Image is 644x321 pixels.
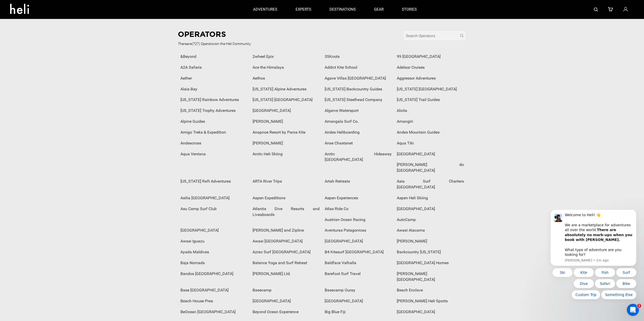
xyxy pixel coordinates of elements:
div: B4 Kitesurf [GEOGRAPHIC_DATA] [322,247,394,258]
div: Beyond Ocean Experience [250,307,322,317]
div: Alpine Guides [178,116,250,127]
b: There are absolutely no mark-ups when you book with [PERSON_NAME]. [22,18,90,32]
div: Base [GEOGRAPHIC_DATA] [178,285,250,296]
div: [US_STATE] Steelhead Company [322,94,394,105]
div: Andes Heliboarding [322,127,394,138]
div: Arctic Hideaway [GEOGRAPHIC_DATA] [322,149,394,165]
div: Artah Retreats [322,176,394,187]
div: Asia Surf Charters [GEOGRAPHIC_DATA] [394,176,466,193]
div: A2A Safaris [178,62,250,73]
div: Bandos [GEOGRAPHIC_DATA] [178,268,250,279]
div: Aloita [394,105,466,116]
span: s [215,42,217,46]
button: Quick reply: Something Else [58,80,94,89]
button: Quick reply: Safari [52,69,72,78]
div: Azrac Surf [GEOGRAPHIC_DATA] [250,247,322,258]
div: [US_STATE] Alpine Adventures [250,84,322,95]
div: Amangiri [394,116,466,127]
div: Aethos [250,73,322,84]
h1: Operators [178,30,380,39]
div: [PERSON_NAME] [394,236,466,247]
button: Quick reply: Bike [73,69,94,78]
div: Aqua Ventana [178,149,250,160]
div: [PERSON_NAME] Ltd. [250,268,322,279]
div: Adelaar Cruises [394,62,466,73]
div: [US_STATE] Rainbow Adventures [178,94,250,105]
div: [PERSON_NAME] do [GEOGRAPHIC_DATA] [394,159,466,176]
div: [US_STATE] [GEOGRAPHIC_DATA] [250,94,322,105]
div: Aether [178,73,250,84]
div: Basecamp Ouray [322,285,394,296]
div: Beach Enclave [394,285,466,296]
div: Asilia [GEOGRAPHIC_DATA] [178,193,250,204]
div: Awasi Iguazu [178,236,250,247]
div: Ayada Maldives [178,247,250,258]
div: Anapnoe Resort by Paros Kite [250,127,322,138]
div: Anse Chastanet [322,138,394,149]
div: Austrian Ocean Racing [322,214,394,225]
div: Barefoot Surf Travel [322,268,394,279]
div: [GEOGRAPHIC_DATA] [322,236,394,247]
div: Awasi [GEOGRAPHIC_DATA] [250,236,322,247]
button: Quick reply: Ski [10,58,30,67]
div: [PERSON_NAME] Heli Sports [394,296,466,307]
span: There (727) Operator in the Heli Community. [178,41,380,46]
div: [US_STATE] Trophy Adventures [178,105,250,116]
div: [GEOGRAPHIC_DATA] [394,307,466,317]
div: [GEOGRAPHIC_DATA] [322,296,394,307]
div: 99 [GEOGRAPHIC_DATA] [394,51,466,62]
button: Quick reply: Kite [31,58,51,67]
div: [US_STATE] Trail Guides [394,94,466,105]
p: Message from Carl, sent 1m ago [22,48,90,53]
div: Agave Villas [GEOGRAPHIC_DATA] [322,73,394,84]
p: adventures [253,7,277,12]
div: Aventuras Patagonicas [322,225,394,236]
button: Quick reply: Surf [73,58,94,67]
p: destinations [329,7,356,12]
p: experts [296,7,311,12]
div: Arctic Heli Skiing [250,149,322,160]
div: Balance Yoga and Surf Retreat [250,258,322,268]
div: Ace the Himalaya [250,62,322,73]
div: Backcountry [US_STATE] [394,247,466,258]
div: Amangala Surf Co. [322,116,394,127]
button: Quick reply: Fish [52,58,72,67]
div: [GEOGRAPHIC_DATA] [250,296,322,307]
div: [US_STATE] Backcountry Guides [322,84,394,95]
div: ARTA River Trips [250,176,322,187]
span: are [187,42,192,46]
iframe: Intercom live chat [627,304,639,316]
button: Quick reply: Dive [31,69,51,78]
div: AutoCamp [394,214,466,225]
div: [PERSON_NAME] [250,138,322,149]
div: Aspen Expeditions [250,193,322,204]
div: BeOcean [GEOGRAPHIC_DATA] [178,307,250,317]
div: Baja Nomads [178,258,250,268]
div: Asu Camp Surf Club [178,204,250,214]
div: Addict Kite School [322,62,394,73]
div: [GEOGRAPHIC_DATA] [250,105,322,116]
div: Amigo Treks & Expedition [178,127,250,138]
div: Aggressor Adventures [394,73,466,84]
img: search-bar-icon.svg [594,8,598,12]
span: 1 [637,304,641,308]
div: &Beyond [178,51,250,62]
div: Andes Mountain Guides [394,127,466,138]
div: [PERSON_NAME] [250,116,322,127]
img: Profile image for Carl [11,4,19,12]
div: Beach House Prea [178,296,250,307]
div: Baldface Valhalla [322,258,394,268]
div: Alaia Bay [178,84,250,95]
div: Aspen Experiences [322,193,394,204]
div: Aspen Heli Skiing [394,193,466,204]
div: Algarve Watersport [322,105,394,116]
div: Quick reply options [8,58,94,89]
button: Quick reply: Custom Trip [29,80,57,89]
div: Awasi Atacama [394,225,466,236]
iframe: Intercom notifications message [543,210,644,302]
div: 2wheel Epix [250,51,322,62]
div: Welcome to Heli! 👋 We are a marketplace for adventures all over the world. What type of adventure... [22,3,90,47]
div: Message content [22,3,90,47]
div: Atlantis Dive Resorts and Liveaboards [250,204,322,220]
div: [PERSON_NAME][GEOGRAPHIC_DATA] [394,268,466,285]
